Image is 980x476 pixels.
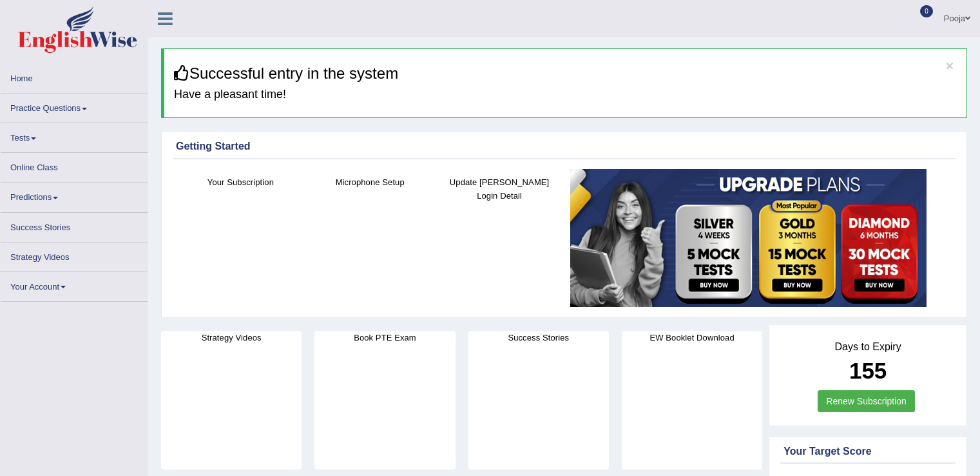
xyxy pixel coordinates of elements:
[182,175,299,189] h4: Your Subscription
[570,169,927,307] img: small5.jpg
[314,331,455,344] h4: Book PTE Exam
[441,175,558,203] h4: Update [PERSON_NAME] Login Detail
[783,341,952,353] h4: Days to Expiry
[920,5,933,17] span: 0
[1,213,148,238] a: Success Stories
[174,65,957,82] h3: Successful entry in the system
[1,243,148,268] a: Strategy Videos
[1,153,148,178] a: Online Class
[1,123,148,148] a: Tests
[783,444,952,459] div: Your Target Score
[946,59,954,72] button: ×
[1,94,148,119] a: Practice Questions
[174,88,957,101] h4: Have a pleasant time!
[161,331,302,344] h4: Strategy Videos
[622,331,762,344] h4: EW Booklet Download
[1,64,148,89] a: Home
[818,390,915,412] a: Renew Subscription
[849,358,887,383] b: 155
[176,139,952,154] div: Getting Started
[1,183,148,208] a: Predictions
[468,331,609,344] h4: Success Stories
[312,175,428,189] h4: Microphone Setup
[1,272,148,297] a: Your Account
